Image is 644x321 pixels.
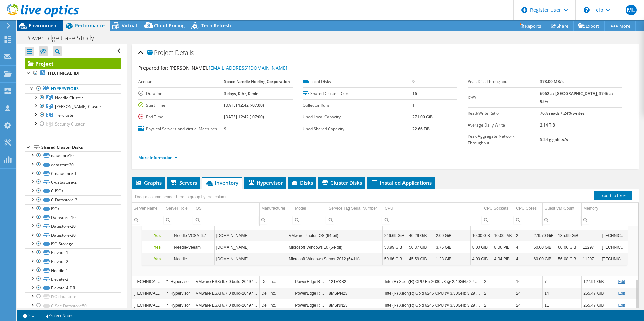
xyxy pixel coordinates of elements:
td: Column CPU Sockets, Value 2 [482,276,514,288]
td: Column VCPU, Value 2 [514,230,532,242]
div: OS [196,204,201,212]
td: CPU Column [383,203,482,214]
span: Tiercluster [55,112,75,118]
td: Column MF, Value 4.00 GiB [470,253,492,265]
td: Column Service Tag Serial Number, Value 12TVKB2 [327,276,383,288]
td: Column DUF, Value 56.08 GiB [556,253,581,265]
td: Column CPU Cores, Value 16 [514,276,543,288]
td: Column Server Name, Value 10.32.116.11 [132,276,164,288]
div: CPU [385,204,393,212]
div: Shared Cluster Disks [41,143,121,151]
label: Start Time [138,102,224,109]
td: Column GVDCF, Value 59.66 GiB [382,253,407,265]
b: [DATE] 12:42 (-07:00) [224,114,264,120]
span: Cloud Pricing [154,22,185,29]
div: Memory [583,204,598,212]
td: Column CPU, Value Intel(R) Xeon(R) Gold 6246 CPU @ 3.30GHz 3.29 GHz [383,288,482,299]
a: Security Cluster [25,120,121,129]
b: 373.00 MB/s [540,79,564,84]
td: Column DUF, Value 135.99 GiB [556,230,581,242]
td: Column Server Role, Value Hypervisor [164,288,194,299]
td: Column DSF, Value 279.70 GiB [532,230,556,242]
a: [TECHNICAL_ID] [25,69,121,78]
td: Manufacturer Column [260,203,293,214]
td: Column OS, Value VMware ESXi 6.7.0 build-20497097 [194,299,260,311]
span: Servers [170,179,197,186]
b: 3 days, 0 hr, 0 min [224,91,259,96]
b: 76% reads / 24% writes [540,110,585,116]
a: Reports [514,21,546,31]
td: Column Model, Value PowerEdge R630 [293,276,327,288]
div: Model [295,204,306,212]
a: Tiercluster [25,111,121,119]
td: Column H, Value 10.32.116.10 [600,242,628,253]
span: Installed Applications [371,179,432,186]
b: 6962 at [GEOGRAPHIC_DATA], 3746 at 95% [540,91,613,104]
td: Column Service Tag Serial Number, Filter cell [327,214,383,226]
td: Column Service Tag Serial Number, Value 8MSPN23 [327,288,383,299]
b: 22.66 TiB [412,126,430,132]
a: Hypervisors [25,84,121,93]
a: ISO-Storage [25,240,121,248]
a: Project [25,58,121,69]
td: Column CPU Sockets, Value 2 [482,299,514,311]
a: Project Notes [39,311,78,320]
td: Column CPU, Value Intel(R) Xeon(R) CPU E5-2630 v3 @ 2.40GHz 2.40 GHz [383,276,482,288]
a: Elevate-4-DR [25,284,121,292]
a: Elevate-2 [25,257,121,266]
div: Hypervisor [166,301,192,309]
div: Service Tag Serial Number [329,204,377,212]
td: Column DSF, Value 60.00 GiB [532,242,556,253]
td: Column GVDCF, Value 58.99 GiB [382,242,407,253]
a: Elevate-3 [25,275,121,283]
label: Read/Write Ratio [468,110,540,117]
b: 1 [412,102,415,108]
td: CPU Sockets Column [482,203,514,214]
td: Column GVHN, Value NEEDLE.spaceneedle.com [214,253,287,265]
td: Column Memory, Value 127.91 GiB [582,276,606,288]
label: IOPS [468,94,540,101]
label: Physical Servers and Virtual Machines [138,126,224,132]
td: Column Manufacturer, Filter cell [260,214,293,226]
a: C-ISOs [25,187,121,195]
div: Guest VM Count [544,204,574,212]
td: Column GVN, Value Needle-Veeam [172,242,214,253]
span: Project [147,49,173,56]
td: Column OS, Value VMware ESXi 6.7.0 build-20497097 [194,276,260,288]
span: Environment [29,22,58,29]
span: Virtual [122,22,137,29]
td: Column Service Tag Serial Number, Value 8MSNN23 [327,299,383,311]
td: Column GVOS, Value Microsoft Windows 10 (64-bit) [287,242,382,253]
div: Hypervisor [166,289,192,297]
td: Column Server Role, Filter cell [164,214,194,226]
td: Column Manufacturer, Value Dell Inc. [260,288,293,299]
td: Column VMTV, Value 11297 [581,253,600,265]
td: Column Used Memory, Value 2.00 GiB [434,230,470,242]
span: Disks [291,179,313,186]
b: 9 [412,79,415,84]
h1: PowerEdge Case Study [22,34,104,42]
span: Tech Refresh [201,22,231,29]
label: Average Daily Write [468,122,540,129]
td: Column GVN, Value Needle [172,253,214,265]
td: Column Server Role, Value Hypervisor [164,276,194,288]
a: More [604,21,636,31]
span: [PERSON_NAME]-Cluster [55,104,101,109]
a: Datastore-20 [25,222,121,230]
td: Column Memory, Value 255.47 GiB [582,299,606,311]
b: [DATE] 12:42 (-07:00) [224,102,264,108]
a: More Information [138,155,178,160]
td: Column MF, Value 10.00 GiB [470,230,492,242]
b: 5.24 gigabits/s [540,137,568,142]
a: C-Datastore-3 [25,195,121,204]
div: CPU Cores [516,204,537,212]
div: CPU Sockets [484,204,508,212]
td: Column GVDCF, Value 246.69 GiB [382,230,407,242]
p: Yes [144,255,170,263]
td: Column CPU Sockets, Value 2 [482,288,514,299]
td: Column Guest VM Count, Value 7 [543,276,582,288]
td: Server Name Column [132,203,164,214]
a: Needle-1 [25,266,121,275]
label: Duration [138,90,224,97]
td: Column CPU, Value Intel(R) Xeon(R) Gold 6246 CPU @ 3.30GHz 3.29 GHz [383,299,482,311]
